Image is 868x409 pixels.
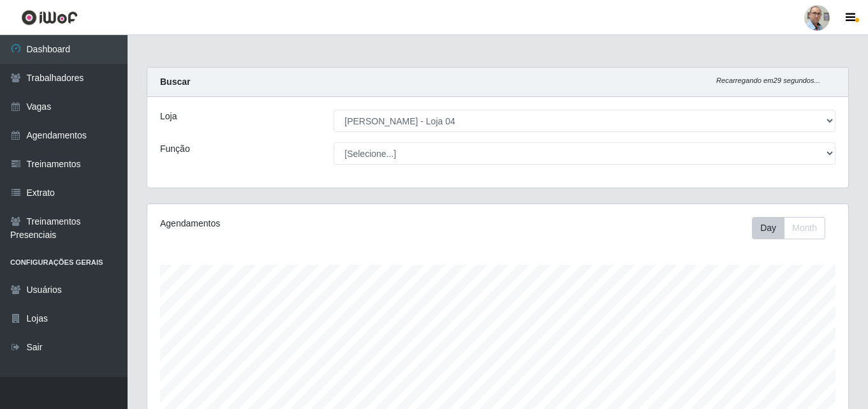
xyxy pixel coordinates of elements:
[752,217,835,239] div: Toolbar with button groups
[160,142,190,156] label: Função
[752,217,825,239] div: First group
[21,10,78,26] img: CoreUI Logo
[160,217,430,230] div: Agendamentos
[160,77,190,87] strong: Buscar
[752,217,784,239] button: Day
[160,110,177,123] label: Loja
[784,217,825,239] button: Month
[716,77,820,84] i: Recarregando em 29 segundos...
